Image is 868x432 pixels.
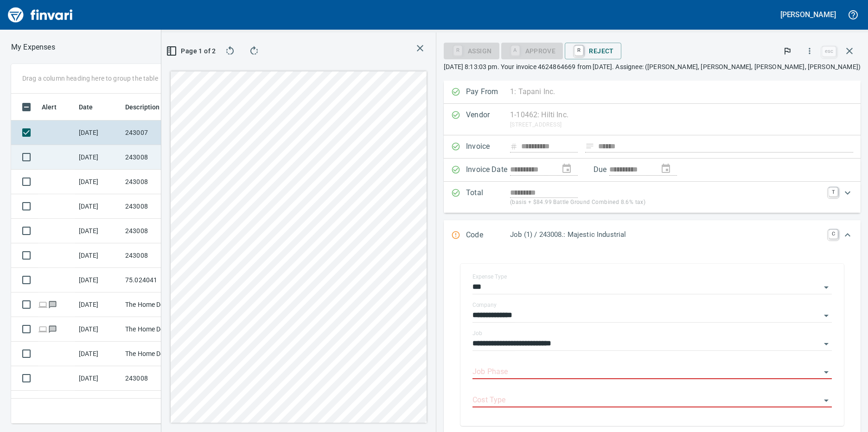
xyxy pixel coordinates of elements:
td: 243008 [121,366,205,391]
td: 243008 [121,219,205,243]
button: [PERSON_NAME] [778,7,838,22]
p: Code [466,229,510,241]
p: My Expenses [11,42,55,53]
span: Reject [572,43,613,59]
label: Job [472,330,482,336]
div: Assign [444,46,499,54]
span: Has messages [48,301,57,307]
button: Open [820,394,833,407]
span: Date [79,102,105,113]
td: [DATE] [75,194,121,219]
td: [DATE] [75,391,121,415]
p: (basis + $84.99 Battle Ground Combined 8.6% tax) [510,198,823,207]
p: Drag a column heading here to group the table [22,74,158,83]
label: Expense Type [472,274,507,280]
div: Job Phase required [501,46,563,54]
td: [DATE] [75,145,121,170]
button: Open [820,337,833,350]
label: Company [472,302,497,308]
div: Expand [444,182,861,213]
td: [DATE] [75,292,121,317]
button: Page 1 of 2 [169,43,215,59]
p: Job (1) / 243008.: Majestic Industrial [510,229,823,240]
button: RReject [565,43,621,59]
span: Close invoice [820,40,861,62]
td: [DATE] [75,121,121,145]
a: C [829,229,838,239]
td: 243008 [121,145,205,170]
td: The Home Depot #4738 [GEOGRAPHIC_DATA] [GEOGRAPHIC_DATA] [121,342,205,366]
span: Description [125,102,160,113]
td: [DATE] [75,317,121,342]
nav: breadcrumb [11,42,55,53]
td: 243008 [121,243,205,268]
td: 243008 [121,194,205,219]
td: [DATE] [75,170,121,194]
a: T [829,187,838,197]
span: Online transaction [38,301,48,307]
span: Online transaction [38,326,48,332]
span: Has messages [48,326,57,332]
td: [DATE] [75,268,121,292]
td: 243007 [121,121,205,145]
span: Description [125,102,172,113]
div: Expand [444,220,861,251]
td: [DATE] [75,243,121,268]
p: [DATE] 8:13:03 pm. Your invoice 4624864669 from [DATE]. Assignee: ([PERSON_NAME], [PERSON_NAME], ... [444,62,861,71]
span: Date [79,102,93,113]
td: The Home Depot #[GEOGRAPHIC_DATA] [121,317,205,342]
button: Open [820,309,833,322]
button: More [799,41,820,61]
button: Open [820,281,833,294]
img: Finvari [6,4,75,26]
a: esc [822,46,836,57]
td: [DATE] [75,219,121,243]
span: Alert [42,102,69,113]
p: Total [466,187,510,207]
button: Flag [777,41,798,61]
span: Alert [42,102,57,113]
a: R [574,45,583,56]
td: 75.024041 [121,268,205,292]
td: [DATE] [75,366,121,391]
td: [DATE] [75,342,121,366]
h5: [PERSON_NAME] [780,10,836,19]
td: The Home Depot #[GEOGRAPHIC_DATA] [121,292,205,317]
td: 243008 [121,170,205,194]
button: Open [820,366,833,379]
span: Page 1 of 2 [172,45,211,57]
